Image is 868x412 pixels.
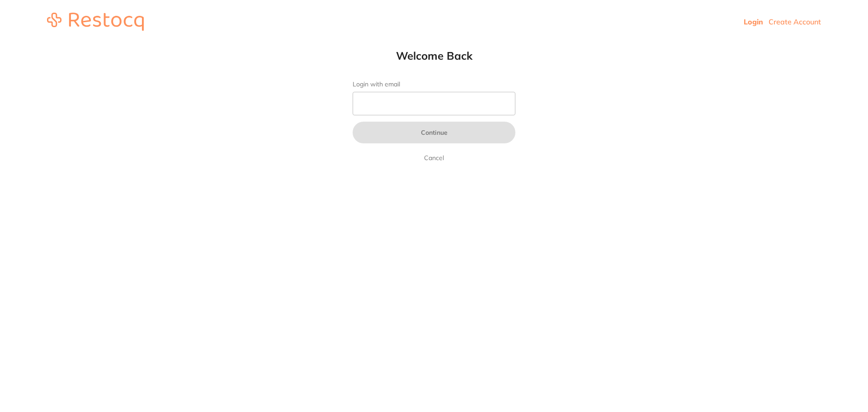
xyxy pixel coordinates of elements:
label: Login with email [353,81,515,88]
a: Login [744,17,763,26]
h1: Welcome Back [335,49,533,62]
button: Continue [353,122,515,143]
img: restocq_logo.svg [47,13,144,31]
a: Cancel [422,152,446,163]
a: Create Account [769,17,821,26]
